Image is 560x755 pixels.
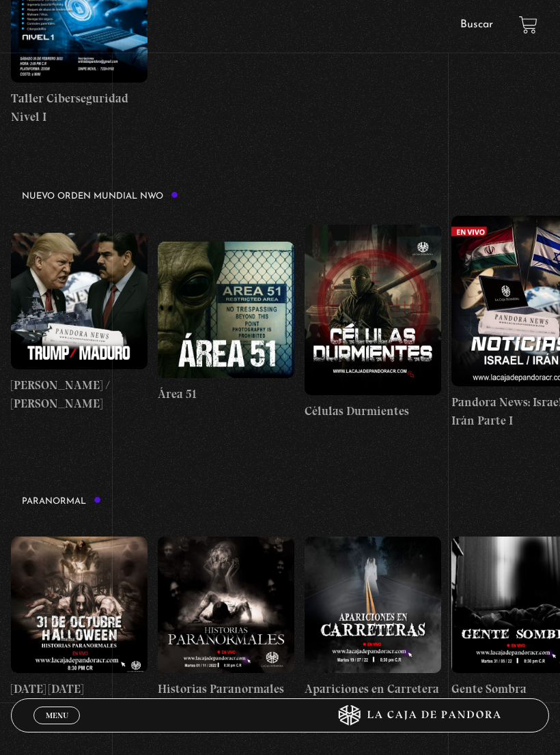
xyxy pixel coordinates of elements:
[22,496,101,506] h3: Paranormal
[460,19,493,30] a: Buscar
[11,376,148,413] h4: [PERSON_NAME] / [PERSON_NAME]
[158,214,294,431] a: Área 51
[11,519,148,715] a: [DATE] [DATE]
[158,519,294,715] a: Historias Paranormales
[11,89,148,126] h4: Taller Ciberseguridad Nivel I
[305,214,441,431] a: Células Durmientes
[11,214,148,431] a: [PERSON_NAME] / [PERSON_NAME]
[305,402,441,421] h4: Células Durmientes
[519,16,537,34] a: View your shopping cart
[11,680,148,698] h4: [DATE] [DATE]
[305,680,441,698] h4: Apariciones en Carretera
[41,723,73,732] span: Cerrar
[46,711,68,720] span: Menu
[305,519,441,715] a: Apariciones en Carretera
[158,680,294,698] h4: Historias Paranormales
[158,385,294,403] h4: Área 51
[22,191,178,201] h3: Nuevo Orden Mundial NWO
